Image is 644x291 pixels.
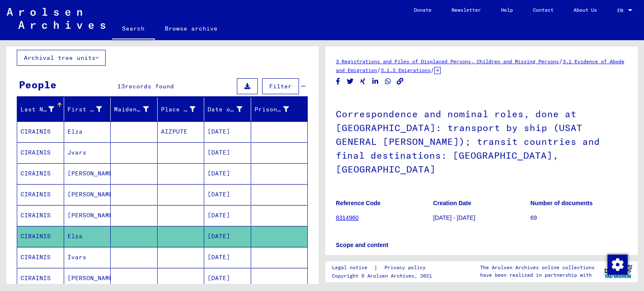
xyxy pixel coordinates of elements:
[559,57,563,65] span: /
[336,214,359,221] a: 8314960
[530,200,593,206] b: Number of documents
[161,105,196,114] div: Place of Birth
[114,103,159,116] div: Maiden Name
[64,226,111,247] mat-cell: Elza
[158,121,205,142] mat-cell: AIZPUTE
[262,78,299,94] button: Filter
[269,82,292,90] span: Filter
[19,77,57,92] div: People
[21,105,54,114] div: Last Name
[254,103,300,116] div: Prisoner #
[17,50,106,66] button: Archival tree units
[254,105,289,114] div: Prisoner #
[602,261,634,282] img: yv_logo.png
[155,18,228,39] a: Browse archive
[332,263,374,272] a: Legal notice
[21,103,65,116] div: Last Name
[17,247,64,268] mat-cell: CIRAINIS
[204,142,251,163] mat-cell: [DATE]
[17,268,64,288] mat-cell: CIRAINIS
[64,142,111,163] mat-cell: Jvars
[17,142,64,163] mat-cell: CIRAINIS
[358,76,367,87] button: Share on Xing
[332,263,436,272] div: |
[158,98,205,121] mat-header-cell: Place of Birth
[17,98,64,121] mat-header-cell: Last Name
[396,76,405,87] button: Copy link
[336,95,627,187] h1: Correspondence and nominal roles, done at [GEOGRAPHIC_DATA]: transport by ship (USAT GENERAL [PER...
[378,263,436,272] a: Privacy policy
[336,242,388,248] b: Scope and content
[608,255,628,275] img: Change consent
[433,214,530,222] p: [DATE] - [DATE]
[381,67,431,73] a: 3.1.3 Emigrations
[431,66,434,74] span: /
[204,98,251,121] mat-header-cell: Date of Birth
[112,18,155,40] a: Search
[64,205,111,226] mat-cell: [PERSON_NAME]
[480,264,595,271] p: The Arolsen Archives online collections
[346,76,355,87] button: Share on Twitter
[111,98,158,121] mat-header-cell: Maiden Name
[114,105,149,114] div: Maiden Name
[334,76,343,87] button: Share on Facebook
[17,163,64,184] mat-cell: CIRAINIS
[17,205,64,226] mat-cell: CIRAINIS
[17,184,64,205] mat-cell: CIRAINIS
[204,247,251,268] mat-cell: [DATE]
[336,58,559,64] a: 3 Registrations and Files of Displaced Persons, Children and Missing Persons
[617,8,626,13] span: EN
[204,121,251,142] mat-cell: [DATE]
[332,272,436,280] p: Copyright © Arolsen Archives, 2021
[161,103,206,116] div: Place of Birth
[7,8,105,29] img: Arolsen_neg.svg
[117,82,125,90] span: 13
[480,271,595,279] p: have been realized in partnership with
[384,76,392,87] button: Share on WhatsApp
[208,105,242,114] div: Date of Birth
[377,66,381,74] span: /
[64,247,111,268] mat-cell: Ivars
[64,184,111,205] mat-cell: [PERSON_NAME]
[125,82,174,90] span: records found
[208,103,253,116] div: Date of Birth
[64,163,111,184] mat-cell: [PERSON_NAME]
[64,121,111,142] mat-cell: Elza
[64,98,111,121] mat-header-cell: First Name
[204,163,251,184] mat-cell: [DATE]
[64,268,111,288] mat-cell: [PERSON_NAME]
[204,184,251,205] mat-cell: [DATE]
[17,226,64,247] mat-cell: CIRAINIS
[68,103,113,116] div: First Name
[17,121,64,142] mat-cell: CIRAINIS
[251,98,308,121] mat-header-cell: Prisoner #
[68,105,102,114] div: First Name
[433,200,471,206] b: Creation Date
[336,200,381,206] b: Reference Code
[530,214,627,222] p: 69
[371,76,380,87] button: Share on LinkedIn
[204,226,251,247] mat-cell: [DATE]
[204,268,251,288] mat-cell: [DATE]
[204,205,251,226] mat-cell: [DATE]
